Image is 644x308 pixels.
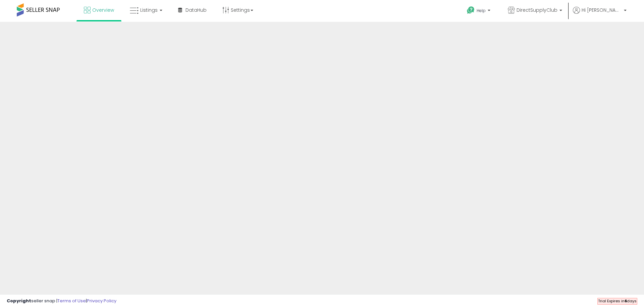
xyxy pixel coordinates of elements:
a: Help [462,1,497,22]
span: DirectSupplyClub [517,7,557,13]
a: Terms of Use [57,298,86,304]
a: Privacy Policy [87,298,116,304]
strong: Copyright [7,298,31,304]
span: Trial Expires in days [598,298,637,304]
i: Get Help [467,6,475,14]
a: Hi [PERSON_NAME] [573,7,627,22]
span: DataHub [185,7,207,13]
div: seller snap | | [7,298,116,304]
span: Hi [PERSON_NAME] [582,7,622,13]
span: Overview [92,7,114,13]
b: 6 [625,298,627,304]
span: Listings [140,7,158,13]
span: Help [477,8,486,13]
